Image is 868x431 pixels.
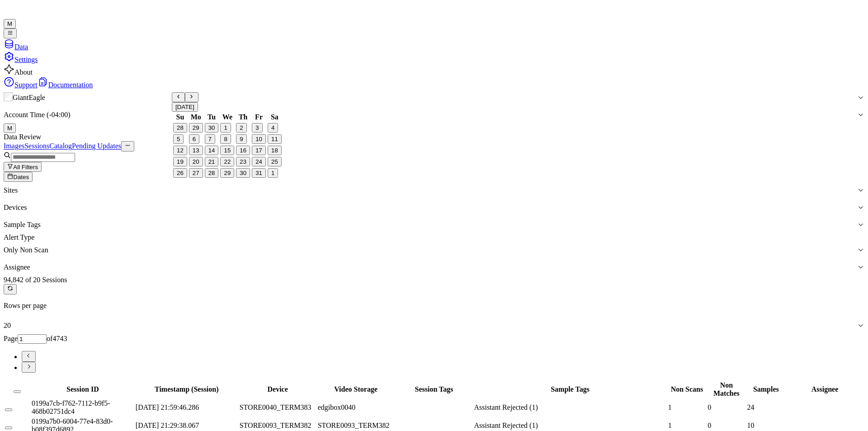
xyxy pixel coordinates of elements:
[47,335,67,342] span: of 4743
[252,168,266,178] button: Friday, October 31st, 2025
[252,157,266,166] button: Friday, October 24th, 2025
[668,403,672,411] span: 1
[189,123,203,133] button: Monday, September 29th, 2025
[136,403,199,411] span: [DATE] 21:59:46.286
[473,381,666,398] th: Sample Tags
[220,134,231,144] button: Wednesday, October 8th, 2025
[708,422,711,429] span: 0
[13,174,29,180] span: Dates
[189,113,203,122] th: Monday
[14,43,28,51] span: Data
[135,381,238,398] th: Timestamp (Session)
[7,20,12,27] span: M
[252,123,262,133] button: Today, Friday, October 3rd, 2025
[204,113,219,122] th: Tuesday
[22,351,36,362] button: Go to previous page
[220,168,234,178] button: Wednesday, October 29th, 2025
[236,157,250,166] button: Thursday, October 23rd, 2025
[172,102,198,112] button: [DATE]
[268,134,282,144] button: Saturday, October 11th, 2025
[220,113,235,122] th: Wednesday
[220,123,231,133] button: Wednesday, October 1st, 2025
[4,142,24,150] a: Images
[267,113,282,122] th: Saturday
[14,56,38,63] span: Settings
[5,408,12,411] button: Select row
[236,146,250,155] button: Thursday, October 16th, 2025
[173,134,184,144] button: Sunday, October 5th, 2025
[786,381,863,398] th: Assignee
[205,123,219,133] button: Tuesday, September 30th, 2025
[205,146,219,155] button: Tuesday, October 14th, 2025
[7,125,12,132] span: M
[474,422,538,429] span: Assistant Rejected (1)
[668,381,706,398] th: Non Scans
[4,133,864,141] div: Data Review
[189,168,203,178] button: Monday, October 27th, 2025
[49,142,72,150] a: Catalog
[747,422,755,429] span: 10
[4,335,18,342] span: Page
[240,403,316,412] div: STORE0040_TERM383
[14,81,38,89] span: Support
[4,123,16,133] button: M
[668,422,672,429] span: 1
[205,134,215,144] button: Tuesday, October 7th, 2025
[239,381,316,398] th: Device
[205,157,219,166] button: Tuesday, October 21st, 2025
[236,168,250,178] button: Thursday, October 30th, 2025
[396,381,473,398] th: Session Tags
[318,403,394,412] div: edgibox0040
[185,92,198,102] button: Go to the Next Month
[220,157,234,166] button: Wednesday, October 22nd, 2025
[173,157,187,166] button: Sunday, October 19th, 2025
[189,157,203,166] button: Monday, October 20th, 2025
[251,113,266,122] th: Friday
[4,43,28,51] a: Data
[72,142,121,150] a: Pending Updates
[240,422,316,430] div: STORE0093_TERM382
[236,113,250,122] th: Thursday
[252,134,266,144] button: Friday, October 10th, 2025
[173,113,188,122] th: Sunday
[747,403,755,411] span: 24
[24,142,49,150] a: Sessions
[173,123,187,133] button: Sunday, September 28th, 2025
[4,19,16,28] button: M
[173,168,187,178] button: Sunday, October 26th, 2025
[14,390,21,393] button: Select all
[4,162,42,172] button: All Filters
[4,81,38,89] a: Support
[38,81,93,89] a: Documentation
[136,422,199,429] span: [DATE] 21:29:38.067
[318,422,394,430] div: STORE0093_TERM382
[268,157,282,166] button: Saturday, October 25th, 2025
[707,381,745,398] th: Non Matches
[268,146,282,155] button: Saturday, October 18th, 2025
[5,426,12,429] button: Select row
[268,123,278,133] button: Saturday, October 4th, 2025
[474,403,538,411] span: Assistant Rejected (1)
[22,362,36,373] button: Go to next page
[747,381,785,398] th: Samples
[48,81,93,89] span: Documentation
[4,351,864,373] nav: pagination
[4,276,67,284] span: 94,842 of 20 Sessions
[220,146,234,155] button: Wednesday, October 15th, 2025
[236,134,246,144] button: Thursday, October 9th, 2025
[32,399,110,415] span: 0199a7cb-f762-7112-b9f5-468b02751dc4
[708,403,711,411] span: 0
[317,381,395,398] th: Video Storage
[268,168,278,178] button: Saturday, November 1st, 2025
[189,134,199,144] button: Monday, October 6th, 2025
[4,302,864,310] p: Rows per page
[31,381,134,398] th: Session ID
[236,123,246,133] button: Thursday, October 2nd, 2025
[252,146,266,155] button: Friday, October 17th, 2025
[14,68,33,76] span: About
[189,146,203,155] button: Monday, October 13th, 2025
[4,56,38,63] a: Settings
[4,172,33,182] button: Dates
[205,168,219,178] button: Tuesday, October 28th, 2025
[172,92,185,102] button: Go to the Previous Month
